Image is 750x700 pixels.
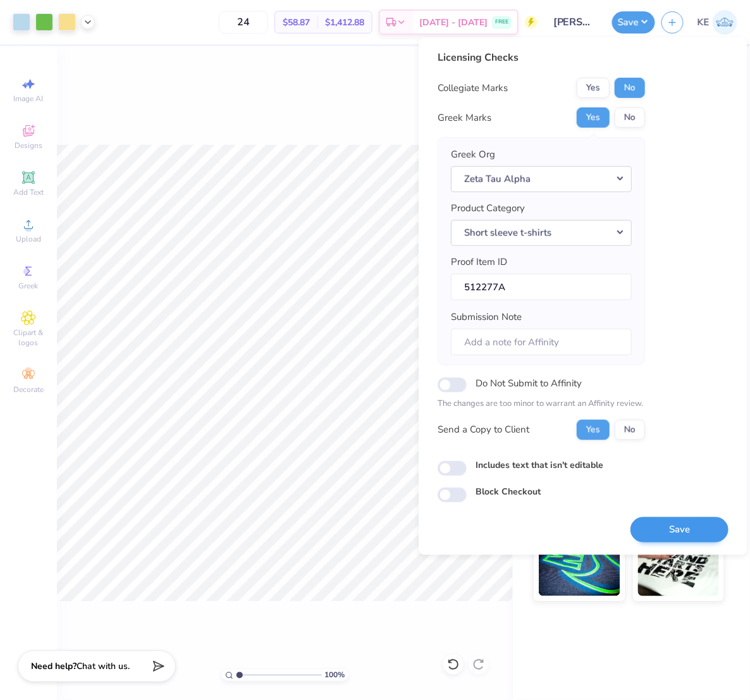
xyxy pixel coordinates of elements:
[451,219,632,245] button: Short sleeve t-shirts
[219,11,268,34] input: – –
[544,9,606,35] input: Untitled Design
[419,16,488,29] span: [DATE] - [DATE]
[495,18,508,27] span: FREE
[6,328,51,348] span: Clipart & logos
[451,255,507,269] label: Proof Item ID
[438,111,491,125] div: Greek Marks
[476,458,603,472] label: Includes text that isn't editable
[476,375,582,391] label: Do Not Submit to Affinity
[451,147,495,162] label: Greek Org
[451,201,525,216] label: Product Category
[438,81,508,95] div: Collegiate Marks
[13,187,44,197] span: Add Text
[577,419,610,439] button: Yes
[713,10,737,35] img: Kent Everic Delos Santos
[539,533,620,596] img: Glow in the Dark Ink
[615,419,645,439] button: No
[612,11,655,34] button: Save
[451,166,632,192] button: Zeta Tau Alpha
[577,78,610,98] button: Yes
[438,398,645,410] p: The changes are too minor to warrant an Affinity review.
[14,94,44,104] span: Image AI
[698,15,710,30] span: KE
[451,328,632,355] input: Add a note for Affinity
[577,107,610,128] button: Yes
[615,107,645,128] button: No
[325,670,345,681] span: 100 %
[451,310,522,324] label: Submission Note
[77,661,130,673] span: Chat with us.
[638,533,720,596] img: Water based Ink
[15,140,42,150] span: Designs
[615,78,645,98] button: No
[283,16,310,29] span: $58.87
[19,281,39,291] span: Greek
[630,517,728,543] button: Save
[325,16,364,29] span: $1,412.88
[16,234,41,244] span: Upload
[13,384,44,395] span: Decorate
[31,661,77,673] strong: Need help?
[476,486,541,499] label: Block Checkout
[438,50,645,65] div: Licensing Checks
[698,10,737,35] a: KE
[438,422,529,437] div: Send a Copy to Client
